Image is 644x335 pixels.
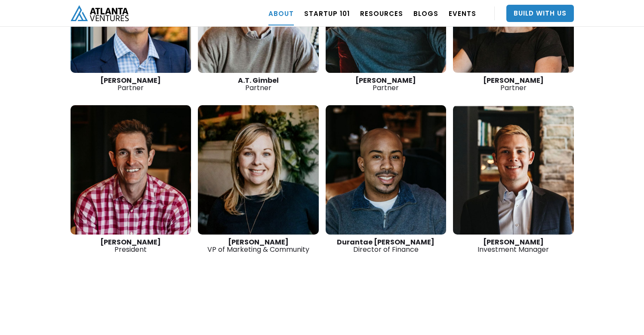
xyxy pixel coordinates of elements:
strong: [PERSON_NAME] [100,237,161,247]
div: Partner [326,77,447,91]
strong: Durantae [PERSON_NAME] [337,237,434,247]
div: Director of Finance [326,238,447,253]
strong: [PERSON_NAME] [483,75,544,85]
div: President [71,238,191,253]
a: ABOUT [268,1,294,25]
strong: [PERSON_NAME] [100,75,161,85]
a: BLOGS [413,1,438,25]
strong: [PERSON_NAME] [228,237,289,247]
strong: [PERSON_NAME] [483,237,544,247]
a: Startup 101 [304,1,350,25]
div: Partner [453,77,574,91]
strong: [PERSON_NAME] [355,75,416,85]
div: Partner [71,77,191,91]
a: EVENTS [449,1,476,25]
a: RESOURCES [360,1,403,25]
a: Build With Us [506,5,574,22]
strong: A.T. Gimbel [238,75,279,85]
div: VP of Marketing & Community [198,238,319,253]
div: Investment Manager [453,238,574,253]
div: Partner [198,77,319,91]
